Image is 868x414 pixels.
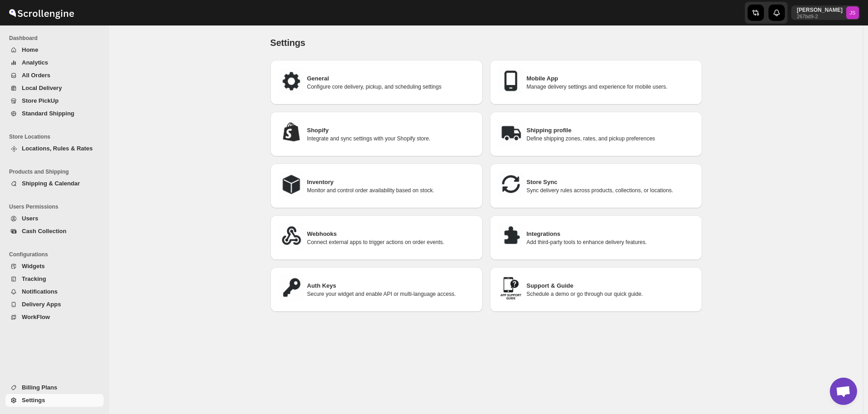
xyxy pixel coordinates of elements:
h3: Webhooks [307,229,475,239]
p: Integrate and sync settings with your Shopify store. [307,135,475,142]
button: Delivery Apps [5,298,104,311]
p: Monitor and control order availability based on stock. [307,187,475,194]
p: Configure core delivery, pickup, and scheduling settings [307,83,475,90]
button: User menu [791,5,860,20]
button: Tracking [5,273,104,285]
img: Webhooks [278,223,305,250]
span: Shipping & Calendar [22,180,80,187]
span: Widgets [22,263,45,269]
span: Cash Collection [22,228,66,234]
span: Standard Shipping [22,110,75,117]
span: Store PickUp [22,97,59,104]
p: Manage delivery settings and experience for mobile users. [527,83,695,90]
h3: Mobile App [527,74,695,83]
h3: Store Sync [527,178,695,187]
span: Store Locations [9,133,105,140]
button: Home [5,44,104,56]
p: Secure your widget and enable API or multi-language access. [307,290,475,298]
h3: Auth Keys [307,281,475,290]
button: Locations, Rules & Rates [5,142,104,155]
button: Cash Collection [5,225,104,238]
text: JS [849,10,855,15]
span: Dashboard [9,35,105,42]
h3: Integrations [527,229,695,239]
h3: Support & Guide [527,281,695,290]
p: Schedule a demo or go through our quick guide. [527,290,695,298]
span: Locations, Rules & Rates [22,145,93,152]
img: General [278,67,305,95]
img: Auth Keys [278,274,305,302]
span: Settings [270,38,305,48]
h3: Inventory [307,178,475,187]
img: Support & Guide [497,274,524,302]
p: Sync delivery rules across products, collections, or locations. [527,187,695,194]
span: Home [22,46,38,53]
span: All Orders [22,72,50,79]
span: Joniel Jay Saumat [846,6,859,19]
h3: General [307,74,475,83]
span: Configurations [9,251,105,258]
button: WorkFlow [5,311,104,324]
img: Integrations [497,223,524,250]
button: Billing Plans [5,381,104,394]
span: Analytics [22,59,48,66]
img: Shopify [278,119,305,146]
h3: Shopify [307,126,475,135]
span: Products and Shipping [9,168,105,175]
p: Add third-party tools to enhance delivery features. [527,239,695,246]
span: Delivery Apps [22,301,61,308]
button: Settings [5,394,104,407]
span: Tracking [22,275,46,282]
a: Open chat [830,378,857,405]
button: Users [5,212,104,225]
span: Users Permissions [9,203,105,210]
span: Users [22,215,38,222]
img: Inventory [278,171,305,198]
span: WorkFlow [22,314,50,320]
button: Widgets [5,260,104,273]
img: ScrollEngine [7,1,75,24]
p: Connect external apps to trigger actions on order events. [307,239,475,246]
img: Shipping profile [497,119,524,146]
img: Store Sync [497,171,524,198]
span: Local Delivery [22,85,62,91]
img: Mobile App [497,67,524,95]
h3: Shipping profile [527,126,695,135]
span: Notifications [22,288,58,295]
button: Analytics [5,56,104,69]
p: 267bd9-2 [797,14,843,19]
button: All Orders [5,69,104,82]
span: Billing Plans [22,384,57,391]
button: Shipping & Calendar [5,177,104,190]
p: [PERSON_NAME] [797,6,843,14]
span: Settings [22,397,45,404]
p: Define shipping zones, rates, and pickup preferences [527,135,695,142]
button: Notifications [5,285,104,298]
